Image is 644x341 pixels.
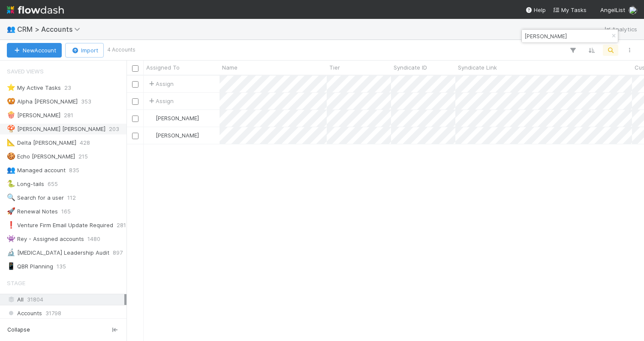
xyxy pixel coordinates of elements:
input: Toggle Row Selected [132,133,138,139]
span: 353 [81,96,91,107]
span: Tier [329,63,340,72]
small: 4 Accounts [107,46,135,54]
button: NewAccount [7,43,62,58]
span: Saved Views [7,63,44,80]
span: 835 [69,165,79,176]
span: Accounts [7,308,42,319]
span: 281 [64,110,73,121]
div: Renewal Notes [7,206,58,217]
span: Syndicate ID [394,63,427,72]
input: Search... [523,31,609,41]
span: 📱 [7,262,15,270]
span: 1480 [87,234,100,244]
div: My Active Tasks [7,82,61,93]
span: 203 [109,124,119,134]
span: Assigned To [146,63,180,72]
span: My Tasks [553,6,587,13]
span: 🍪 [7,152,15,160]
div: Alpha [PERSON_NAME] [7,96,78,107]
div: Long-tails [7,179,44,189]
button: Import [65,43,104,58]
div: Rey - Assigned accounts [7,234,84,244]
span: Syndicate Link [458,63,497,72]
span: [PERSON_NAME] [156,132,199,139]
span: 135 [57,261,66,272]
div: Help [525,6,546,14]
div: Echo [PERSON_NAME] [7,151,75,162]
span: 23 [64,82,71,93]
span: CRM > Accounts [17,25,84,33]
span: 🔬 [7,249,15,256]
span: 🔍 [7,194,15,201]
span: [PERSON_NAME] [156,115,199,122]
span: 🍿 [7,111,15,119]
span: ⭐ [7,84,15,91]
span: 📐 [7,139,15,146]
span: 112 [67,192,76,203]
span: 655 [48,179,58,189]
div: Delta [PERSON_NAME] [7,137,76,148]
span: AngelList [600,6,625,13]
span: ❗ [7,221,15,228]
span: 🐍 [7,180,15,187]
span: 281 [117,220,126,231]
span: Stage [7,274,25,292]
span: 897 [113,247,123,258]
span: 👥 [7,166,15,174]
div: [PERSON_NAME] [7,110,60,121]
span: 🚀 [7,207,15,215]
span: 31798 [45,308,61,319]
span: 215 [78,151,88,162]
span: Assign [147,97,174,105]
img: avatar_4aa8e4fd-f2b7-45ba-a6a5-94a913ad1fe4.png [629,6,637,15]
div: [MEDICAL_DATA] Leadership Audit [7,247,109,258]
div: Venture Firm Email Update Required [7,220,113,231]
input: Toggle Row Selected [132,81,138,88]
div: Search for a user [7,192,64,203]
img: avatar_4aa8e4fd-f2b7-45ba-a6a5-94a913ad1fe4.png [147,115,154,122]
div: QBR Planning [7,261,53,272]
input: Toggle All Rows Selected [132,65,138,72]
img: logo-inverted-e16ddd16eac7371096b0.svg [7,3,64,17]
div: All [7,294,124,305]
div: [PERSON_NAME] [PERSON_NAME] [7,124,105,134]
span: 👾 [7,235,15,242]
a: Analytics [603,24,637,34]
img: avatar_60e5bba5-e4c9-4ca2-8b5c-d649d5645218.png [147,132,154,139]
span: 🍄 [7,125,15,132]
span: Name [222,63,238,72]
span: 🥨 [7,97,15,105]
span: 428 [80,137,90,148]
span: 165 [61,206,71,217]
span: Assign [147,79,174,88]
div: Managed account [7,165,66,176]
span: 31804 [27,294,43,305]
span: 👥 [7,25,15,33]
input: Toggle Row Selected [132,116,138,122]
input: Toggle Row Selected [132,98,138,105]
span: Collapse [7,326,30,334]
